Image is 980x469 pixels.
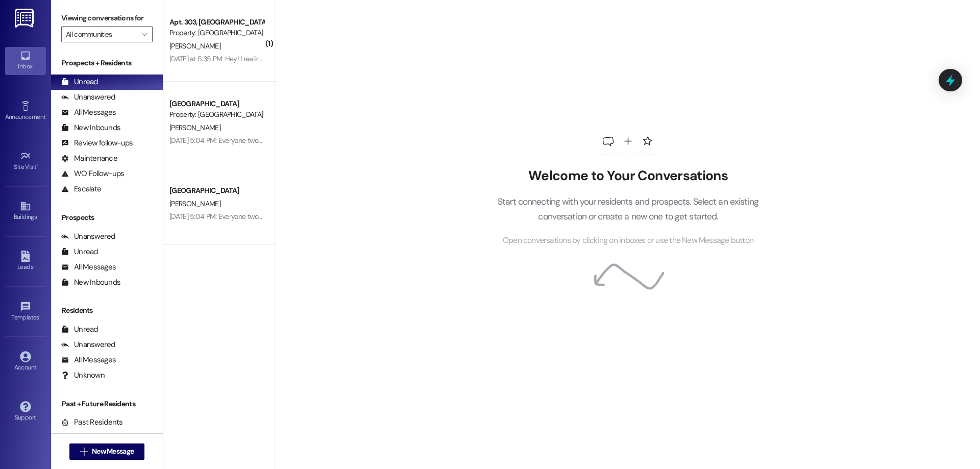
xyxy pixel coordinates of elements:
span: • [39,312,41,319]
div: Apt. 303, [GEOGRAPHIC_DATA] [169,17,264,28]
h2: Welcome to Your Conversations [482,168,774,184]
span: [PERSON_NAME] [169,199,220,208]
a: Support [5,398,46,426]
a: Leads [5,248,46,275]
div: Unanswered [61,339,115,350]
div: New Inbounds [61,122,120,133]
div: [DATE] at 5:35 PM: Hey! I realized I won't be available [DATE], [DATE], or this weekend to pick u... [169,54,653,63]
div: Past Residents [61,417,123,428]
i:  [80,448,88,456]
i:  [141,30,147,38]
span: • [37,162,38,169]
div: Unanswered [61,231,115,242]
button: New Message [69,443,145,460]
a: Inbox [5,47,46,75]
div: All Messages [61,355,116,365]
a: Site Visit • [5,147,46,175]
div: Residents [51,305,163,316]
div: [GEOGRAPHIC_DATA] [169,98,264,109]
span: • [45,112,47,119]
div: All Messages [61,262,116,273]
a: Buildings [5,198,46,225]
span: New Message [92,446,134,457]
div: Unanswered [61,92,115,103]
div: Review follow-ups [61,138,133,149]
div: Unread [61,246,98,257]
div: All Messages [61,107,116,118]
span: [PERSON_NAME] [169,41,220,51]
label: Viewing conversations for [61,10,153,26]
div: Unread [61,324,98,335]
div: Escalate [61,184,101,194]
div: WO Follow-ups [61,168,124,179]
span: [PERSON_NAME] [169,123,220,132]
div: New Inbounds [61,277,120,288]
div: Unread [61,77,98,87]
input: All communities [66,26,136,42]
div: Unknown [61,370,105,381]
div: [GEOGRAPHIC_DATA] [169,185,264,196]
div: Prospects + Residents [51,58,163,68]
div: Maintenance [61,153,117,164]
div: Past + Future Residents [51,399,163,409]
p: Start connecting with your residents and prospects. Select an existing conversation or create a n... [482,194,774,224]
a: Templates • [5,298,46,326]
div: Prospects [51,212,163,223]
span: Open conversations by clicking on inboxes or use the New Message button [503,234,753,247]
img: ResiDesk Logo [15,9,36,28]
div: Property: [GEOGRAPHIC_DATA] [169,28,264,38]
a: Account [5,348,46,376]
div: Property: [GEOGRAPHIC_DATA] [169,109,264,120]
